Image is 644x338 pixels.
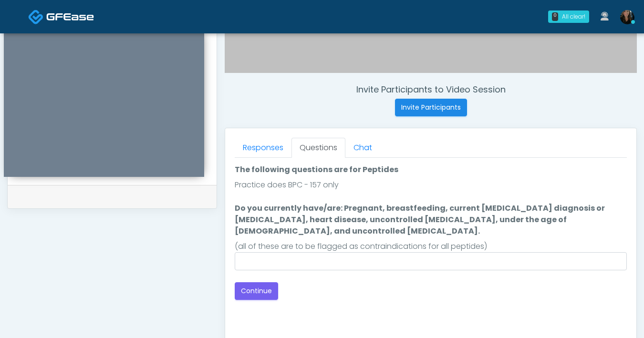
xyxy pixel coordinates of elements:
[235,164,398,175] label: The following questions are for Peptides
[28,1,94,32] a: Docovia
[235,179,627,191] div: Practice does BPC - 157 only
[620,10,634,24] img: Michelle Picione
[562,12,585,21] div: All clear!
[235,241,627,252] div: (all of these are to be flagged as contraindications for all peptides)
[235,203,627,237] label: Do you currently have/are: Pregnant, breastfeeding, current [MEDICAL_DATA] diagnosis or [MEDICAL_...
[28,9,44,25] img: Docovia
[225,84,637,95] h4: Invite Participants to Video Session
[542,7,595,27] a: 0 All clear!
[395,99,467,116] button: Invite Participants
[235,282,278,300] button: Continue
[552,12,558,21] div: 0
[345,138,380,158] a: Chat
[8,4,36,32] button: Open LiveChat chat widget
[235,138,291,158] a: Responses
[46,12,94,21] img: Docovia
[291,138,345,158] a: Questions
